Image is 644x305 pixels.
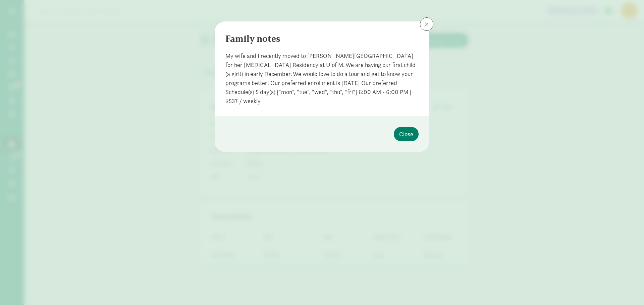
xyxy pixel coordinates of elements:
button: Close [394,127,419,141]
div: My wife and I recently moved to [PERSON_NAME][GEOGRAPHIC_DATA] for her [MEDICAL_DATA] Residency a... [225,51,419,105]
div: Family notes [225,32,419,46]
span: Close [399,130,413,139]
iframe: Chat Widget [610,273,644,305]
